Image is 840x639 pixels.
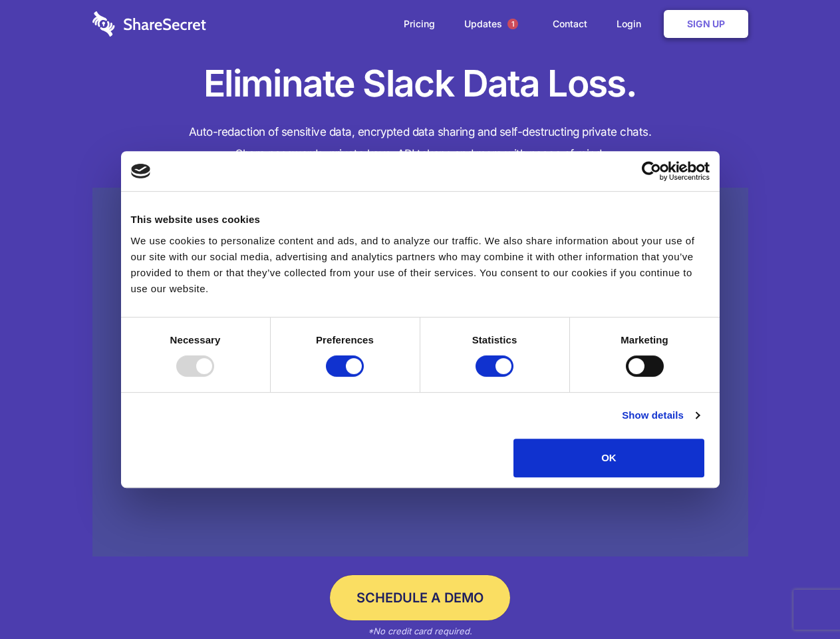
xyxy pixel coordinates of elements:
a: Sign Up [664,10,748,38]
button: OK [513,439,704,477]
a: Pricing [390,3,448,45]
a: Wistia video thumbnail [92,188,748,557]
strong: Statistics [472,334,517,345]
a: Contact [539,3,601,45]
a: Show details [622,407,699,423]
h4: Auto-redaction of sensitive data, encrypted data sharing and self-destructing private chats. Shar... [92,121,748,165]
div: This website uses cookies [131,212,710,228]
a: Schedule a Demo [330,575,510,620]
strong: Preferences [316,334,374,345]
strong: Necessary [170,334,221,345]
em: *No credit card required. [368,626,472,636]
a: Usercentrics Cookiebot - opens in a new window [593,161,710,181]
a: Login [603,3,661,45]
div: We use cookies to personalize content and ads, and to analyze our traffic. We also share informat... [131,233,710,297]
strong: Marketing [621,334,668,345]
img: logo-wordmark-white-trans-d4663122ce5f474addd5e946df7df03e33cb6a1c49d2221995e7729f52c070b2.svg [92,11,206,37]
h1: Eliminate Slack Data Loss. [92,60,748,108]
span: 1 [507,19,518,29]
img: logo [131,164,151,178]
